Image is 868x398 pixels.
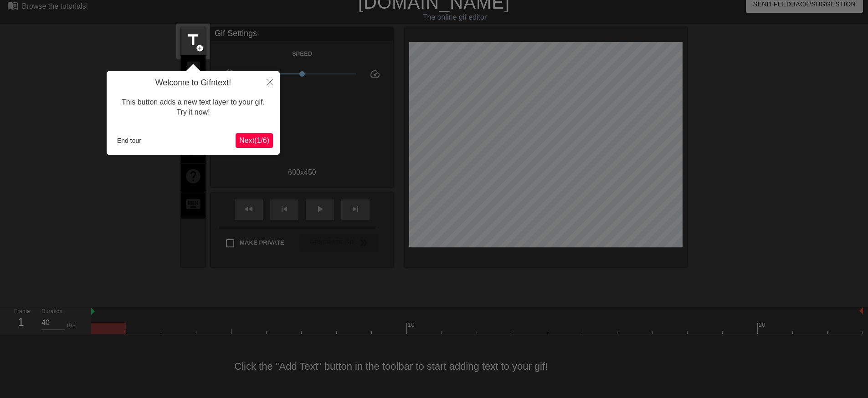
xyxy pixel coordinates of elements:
[236,133,273,148] button: Next
[113,88,273,127] div: This button adds a new text layer to your gif. Try it now!
[113,134,145,147] button: End tour
[113,78,273,88] h4: Welcome to Gifntext!
[239,136,269,144] span: Next ( 1 / 6 )
[260,71,280,92] button: Close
